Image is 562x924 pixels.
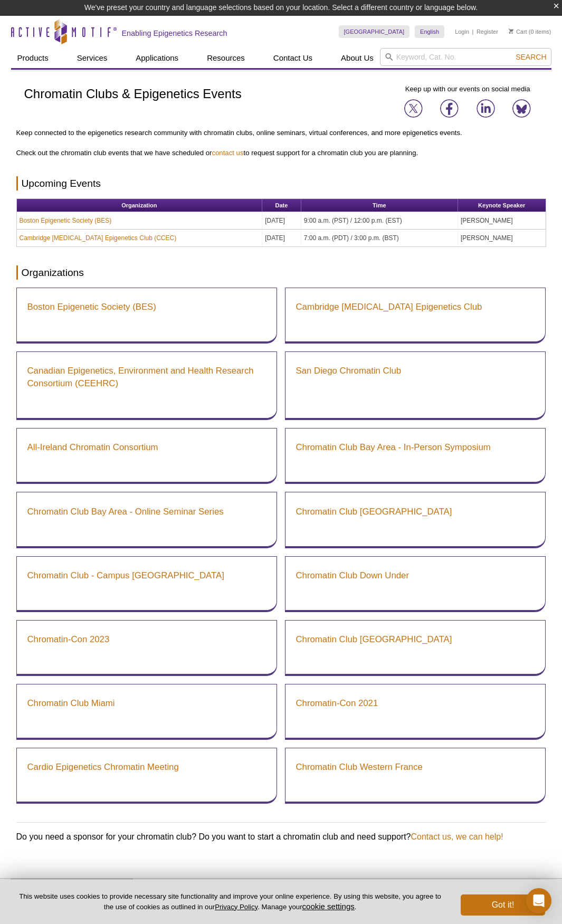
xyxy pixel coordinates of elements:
[380,48,551,66] input: Keyword, Cat. No.
[16,148,546,158] p: Check out the chromatin club events that we have scheduled or to request support for a chromatin ...
[27,441,158,454] a: All-Ireland Chromatin Consortium
[389,84,546,94] p: Keep up with our events on social media
[301,230,458,246] td: 7:00 a.m. (PDT) / 3:00 p.m. (BST)
[296,761,423,774] a: Chromatin Club Western France
[212,149,243,157] a: contact us
[262,199,301,212] th: Date
[526,888,551,913] div: Open Intercom Messenger
[24,87,242,102] h1: Chromatin Clubs & Epigenetics Events
[27,633,110,646] a: Chromatin-Con 2023
[215,903,258,911] a: Privacy Policy
[262,212,301,230] td: [DATE]
[71,48,114,68] a: Services
[27,569,224,582] a: Chromatin Club - Campus [GEOGRAPHIC_DATA]
[11,879,132,921] img: Active Motif,
[296,506,452,518] a: Chromatin Club [GEOGRAPHIC_DATA]
[16,128,546,138] p: Keep connected to the epigenetics research community with chromatin clubs, online seminars, virtu...
[455,28,469,35] a: Login
[404,99,423,118] img: Join us on X
[472,25,474,38] li: |
[296,365,402,377] a: San Diego Chromatin Club
[339,25,410,38] a: [GEOGRAPHIC_DATA]
[20,233,177,243] a: Cambridge [MEDICAL_DATA] Epigenetics Club (CCEC)
[27,761,179,774] a: Cardio Epigenetics Chromatin Meeting
[461,894,545,916] button: Got it!
[129,48,185,68] a: Applications
[17,892,443,912] p: This website uses cookies to provide necessary site functionality and improve your online experie...
[458,212,546,230] td: [PERSON_NAME]
[512,52,549,62] button: Search
[509,28,513,34] img: Your Cart
[27,506,224,518] a: Chromatin Club Bay Area - Online Seminar Series
[201,48,251,68] a: Resources
[296,301,482,313] a: Cambridge [MEDICAL_DATA] Epigenetics Club
[512,99,531,118] img: Join us on Bluesky
[301,199,458,212] th: Time
[296,441,491,454] a: Chromatin Club Bay Area - In-Person Symposium
[411,832,503,841] a: Contact us, we can help!
[16,265,546,280] h2: Organizations
[27,301,156,313] a: Boston Epigenetic Society (BES)
[509,25,551,38] li: (0 items)
[302,902,355,911] button: cookie settings
[16,832,546,842] p: Do you need a sponsor for your chromatin club? Do you want to start a chromatin club and need sup...
[509,28,527,35] a: Cart
[296,697,378,710] a: Chromatin-Con 2021
[477,28,498,35] a: Register
[27,365,266,390] a: Canadian Epigenetics, Environment and Health Research Consortium (CEEHRC)
[262,230,301,246] td: [DATE]
[415,25,444,38] a: English
[301,212,458,230] td: 9:00 a.m. (PST) / 12:00 p.m. (EST)
[296,633,452,646] a: Chromatin Club [GEOGRAPHIC_DATA]
[20,216,112,225] a: Boston Epigenetic Society (BES)
[27,697,115,710] a: Chromatin Club Miami
[516,53,546,61] span: Search
[458,199,546,212] th: Keynote Speaker
[458,230,546,246] td: [PERSON_NAME]
[440,99,459,118] img: Join us on Facebook
[122,28,227,38] h2: Enabling Epigenetics Research
[477,99,495,118] img: Join us on LinkedIn
[16,176,546,190] h2: Upcoming Events
[335,48,380,68] a: About Us
[11,48,55,68] a: Products
[17,199,263,212] th: Organization
[296,569,409,582] a: Chromatin Club Down Under
[267,48,319,68] a: Contact Us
